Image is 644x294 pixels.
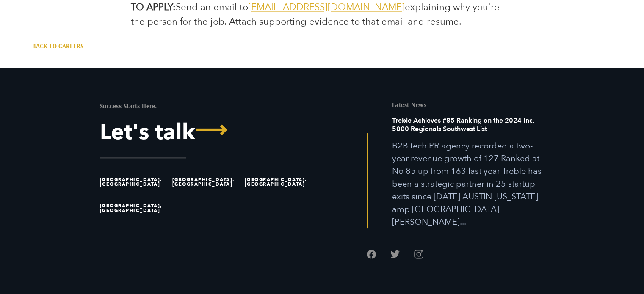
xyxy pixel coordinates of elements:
a: [EMAIL_ADDRESS][DOMAIN_NAME] [248,1,405,14]
li: [GEOGRAPHIC_DATA], [GEOGRAPHIC_DATA] [100,195,169,221]
a: Follow us on Facebook [367,250,376,259]
p: B2B tech PR agency recorded a two-year revenue growth of 127 Ranked at No 85 up from 163 last yea... [392,140,544,228]
a: Let's Talk [100,121,316,143]
a: Follow us on Instagram [414,250,423,259]
b: TO APPLY: [131,1,176,14]
li: [GEOGRAPHIC_DATA], [GEOGRAPHIC_DATA] [172,169,241,195]
h6: Treble Achieves #85 Ranking on the 2024 Inc. 5000 Regionals Southwest List [392,116,544,140]
mark: Success Starts Here. [100,102,157,110]
a: Back to Careers [32,42,83,50]
h5: Latest News [392,102,544,108]
a: Follow us on Twitter [390,250,400,259]
span: Send an email to [176,1,248,14]
li: [GEOGRAPHIC_DATA], [GEOGRAPHIC_DATA] [245,169,313,195]
a: Read this article [392,116,544,228]
span: ⟶ [195,119,227,141]
li: [GEOGRAPHIC_DATA], [GEOGRAPHIC_DATA] [100,169,169,195]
